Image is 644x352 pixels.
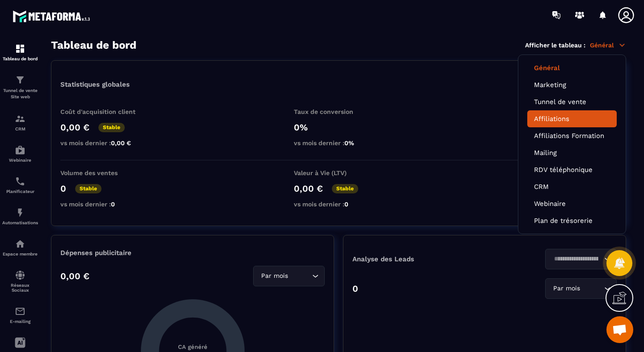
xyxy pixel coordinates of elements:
p: vs mois dernier : [294,201,383,208]
a: Mailing [534,149,610,157]
p: 0% [294,122,383,133]
p: Réseaux Sociaux [2,283,38,293]
p: 0 [60,183,66,194]
p: Tunnel de vente Site web [2,88,38,100]
img: automations [15,239,25,249]
a: Affiliations [534,115,610,123]
div: Search for option [545,249,617,269]
a: formationformationCRM [2,107,38,138]
p: 0,00 € [60,271,89,281]
img: email [15,306,25,317]
p: Afficher le tableau : [525,42,585,49]
img: automations [15,145,25,155]
input: Search for option [551,254,602,264]
p: 0 [352,283,358,294]
span: Par mois [551,284,582,293]
a: automationsautomationsAutomatisations [2,201,38,232]
p: Analyse des Leads [352,255,485,263]
p: Tableau de bord [2,56,38,61]
p: vs mois dernier : [60,201,150,208]
p: Stable [332,184,358,193]
img: social-network [15,270,25,281]
p: 0,00 € [60,122,89,133]
p: CRM [2,126,38,131]
img: formation [15,113,25,124]
p: 0,00 € [294,183,323,194]
p: Statistiques globales [60,80,130,88]
a: formationformationTableau de bord [2,37,38,68]
p: Espace membre [2,251,38,256]
div: Search for option [253,266,325,286]
p: Planificateur [2,189,38,194]
a: schedulerschedulerPlanificateur [2,169,38,201]
a: Général [534,64,610,72]
span: 0 [344,201,348,208]
img: logo [13,8,93,25]
a: CRM [534,183,610,191]
p: Valeur à Vie (LTV) [294,169,383,176]
span: 0,00 € [111,139,131,147]
img: formation [15,43,25,54]
span: Par mois [259,271,290,281]
p: Taux de conversion [294,108,383,115]
input: Search for option [582,284,602,293]
p: Automatisations [2,220,38,225]
a: Plan de trésorerie [534,217,610,225]
a: formationformationTunnel de vente Site web [2,68,38,107]
a: Marketing [534,81,610,89]
span: 0% [344,139,354,147]
p: Stable [75,184,102,193]
a: Affiliations Formation [534,132,610,140]
img: automations [15,207,25,218]
p: Stable [98,123,125,132]
p: vs mois dernier : [60,139,150,147]
h3: Tableau de bord [51,39,136,51]
div: Search for option [545,278,617,299]
p: Volume des ventes [60,169,150,176]
p: E-mailing [2,319,38,324]
a: Webinaire [534,200,610,208]
img: scheduler [15,176,25,187]
span: 0 [111,201,115,208]
p: Dépenses publicitaire [60,249,325,257]
a: RDV téléphonique [534,166,610,174]
a: social-networksocial-networkRéseaux Sociaux [2,263,38,299]
a: automationsautomationsWebinaire [2,138,38,169]
p: vs mois dernier : [294,139,383,147]
a: emailemailE-mailing [2,299,38,331]
a: automationsautomationsEspace membre [2,232,38,263]
input: Search for option [290,271,310,281]
img: formation [15,75,25,85]
p: Général [590,41,626,49]
a: Tunnel de vente [534,98,610,106]
p: Coût d'acquisition client [60,108,150,115]
p: Webinaire [2,158,38,163]
div: Ouvrir le chat [606,316,633,343]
